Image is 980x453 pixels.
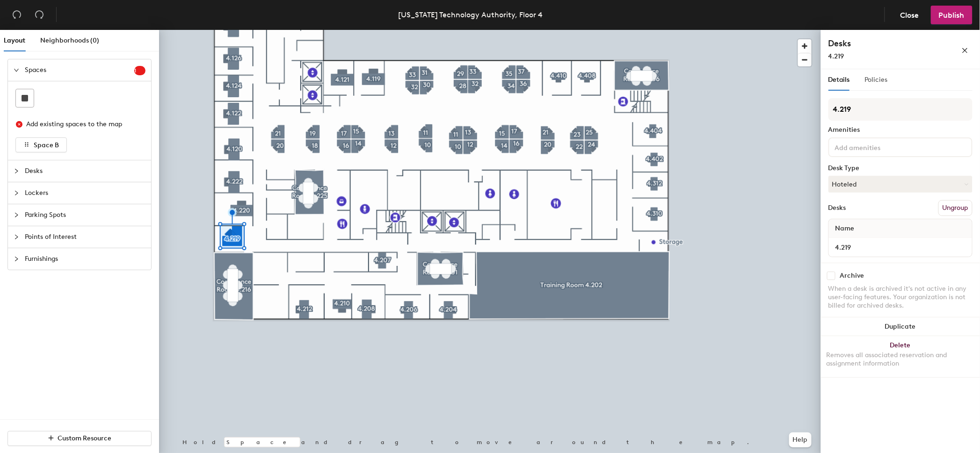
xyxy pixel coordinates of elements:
[14,234,19,240] span: collapsed
[58,434,112,442] span: Custom Resource
[14,67,19,73] span: expanded
[134,67,145,74] span: 1
[7,6,26,24] button: Undo (⌘ + Z)
[25,226,145,248] span: Points of Interest
[821,317,980,336] button: Duplicate
[7,431,152,446] button: Custom Resource
[25,204,145,226] span: Parking Spots
[893,6,927,24] button: Close
[931,6,973,24] button: Publish
[938,200,973,216] button: Ungroup
[828,176,973,193] button: Hoteled
[828,165,973,172] div: Desk Type
[399,9,543,21] div: [US_STATE] Technology Authority, Floor 4
[15,137,67,152] button: Space B
[865,76,888,84] span: Policies
[25,248,145,270] span: Furnishings
[828,126,973,134] div: Amenities
[828,52,844,60] span: 4.219
[900,11,919,20] span: Close
[789,432,812,447] button: Help
[134,66,145,75] sup: 1
[14,190,19,196] span: collapsed
[831,241,970,254] input: Unnamed desk
[962,47,968,54] span: close
[828,204,846,212] div: Desks
[26,119,138,129] div: Add existing spaces to the map
[828,76,850,84] span: Details
[4,36,25,44] span: Layout
[14,168,19,174] span: collapsed
[828,285,973,310] div: When a desk is archived it's not active in any user-facing features. Your organization is not bil...
[821,336,980,377] button: DeleteRemoves all associated reservation and assignment information
[12,10,22,19] span: undo
[14,212,19,218] span: collapsed
[34,141,59,149] span: Space B
[25,182,145,204] span: Lockers
[14,256,19,262] span: collapsed
[30,6,49,24] button: Redo (⌘ + ⇧ + Z)
[25,160,145,182] span: Desks
[833,141,917,152] input: Add amenities
[25,59,134,81] span: Spaces
[828,37,931,50] h4: Desks
[831,220,859,237] span: Name
[840,272,864,280] div: Archive
[939,11,965,20] span: Publish
[16,121,22,128] span: close-circle
[827,351,974,368] div: Removes all associated reservation and assignment information
[40,36,99,44] span: Neighborhoods (0)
